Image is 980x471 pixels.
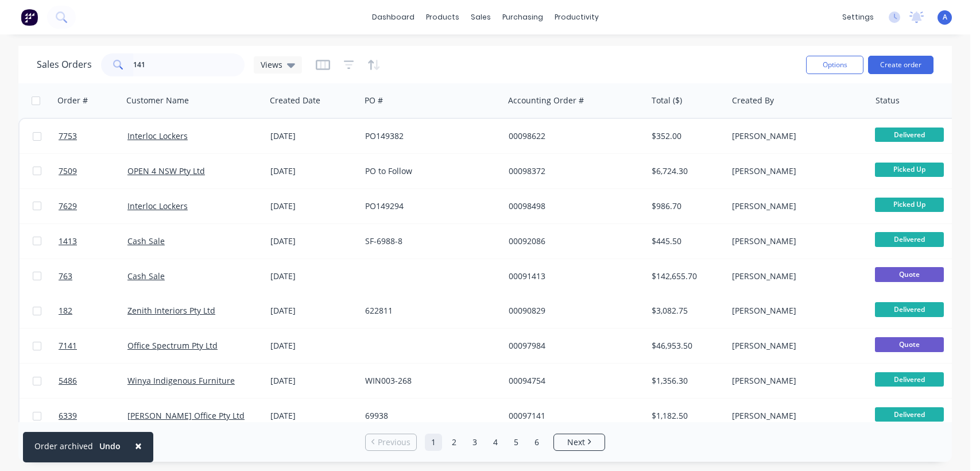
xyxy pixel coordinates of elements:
div: Order # [57,95,88,106]
iframe: Intercom live chat [941,432,969,460]
div: PO149294 [365,200,493,212]
div: 00097141 [509,410,636,422]
a: Cash Sale [127,235,165,246]
button: Undo [93,438,127,455]
div: $3,082.75 [652,305,719,316]
a: 182 [59,294,127,328]
div: $445.50 [652,235,719,247]
div: 00098498 [509,200,636,212]
div: settings [836,9,880,26]
a: Previous page [366,437,416,448]
button: Options [806,56,863,74]
div: Customer Name [126,95,189,106]
a: Zenith Interiors Pty Ltd [127,305,215,316]
span: 1413 [59,235,77,247]
span: 763 [59,271,72,282]
div: [PERSON_NAME] [732,410,859,422]
div: Created Date [270,95,320,106]
a: dashboard [366,9,420,26]
div: $986.70 [652,200,719,212]
div: Total ($) [652,95,682,106]
a: Page 6 [528,434,545,451]
a: 7509 [59,154,127,188]
span: Views [261,59,282,71]
div: [DATE] [270,271,356,282]
div: $1,356.30 [652,375,719,387]
a: Winya Indigenous Furniture [127,375,235,386]
div: [PERSON_NAME] [732,375,859,387]
div: [DATE] [270,235,356,247]
div: Status [876,95,900,106]
div: PO # [365,95,383,106]
div: SF-6988-8 [365,235,493,247]
div: Order archived [34,440,93,452]
div: [DATE] [270,340,356,352]
div: [DATE] [270,130,356,142]
img: Factory [21,9,38,26]
div: [PERSON_NAME] [732,235,859,247]
div: [PERSON_NAME] [732,340,859,352]
div: $142,655.70 [652,271,719,282]
span: Picked Up [875,198,944,212]
div: 00098622 [509,130,636,142]
div: 00091413 [509,271,636,282]
div: productivity [549,9,605,26]
a: 7629 [59,189,127,223]
div: 00094754 [509,375,636,387]
span: Delivered [875,302,944,316]
a: 7753 [59,119,127,153]
input: Search... [133,53,245,76]
div: [PERSON_NAME] [732,165,859,177]
span: × [135,438,142,454]
a: [PERSON_NAME] Office Pty Ltd [127,410,245,421]
div: $1,182.50 [652,410,719,422]
span: 7509 [59,165,77,177]
div: Created By [732,95,774,106]
h1: Sales Orders [37,59,92,70]
button: Create order [868,56,933,74]
a: Page 2 [446,434,463,451]
span: 7141 [59,340,77,352]
span: Next [567,437,585,448]
div: 00092086 [509,235,636,247]
span: Delivered [875,232,944,246]
ul: Pagination [361,434,610,451]
div: [DATE] [270,410,356,422]
div: 622811 [365,305,493,316]
div: [DATE] [270,375,356,387]
div: [DATE] [270,305,356,316]
span: Quote [875,337,944,352]
div: 00098372 [509,165,636,177]
div: $46,953.50 [652,340,719,352]
a: 7141 [59,329,127,363]
span: Delivered [875,407,944,422]
div: [DATE] [270,165,356,177]
span: Previous [378,437,410,448]
div: WIN003-268 [365,375,493,387]
div: $352.00 [652,130,719,142]
a: Cash Sale [127,271,165,281]
div: 69938 [365,410,493,422]
div: PO149382 [365,130,493,142]
a: 763 [59,259,127,294]
span: A [943,12,947,22]
div: sales [465,9,497,26]
span: 7753 [59,130,77,142]
a: Interloc Lockers [127,130,188,141]
div: [DATE] [270,200,356,212]
div: 00090829 [509,305,636,316]
div: [PERSON_NAME] [732,305,859,316]
div: [PERSON_NAME] [732,200,859,212]
div: 00097984 [509,340,636,352]
span: 5486 [59,375,77,387]
a: 1413 [59,224,127,258]
div: Accounting Order # [508,95,584,106]
div: purchasing [497,9,549,26]
button: Close [123,432,153,460]
a: Page 5 [508,434,525,451]
span: Delivered [875,128,944,142]
a: Page 3 [466,434,483,451]
a: Interloc Lockers [127,200,188,211]
a: 5486 [59,364,127,398]
a: Office Spectrum Pty Ltd [127,340,218,351]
